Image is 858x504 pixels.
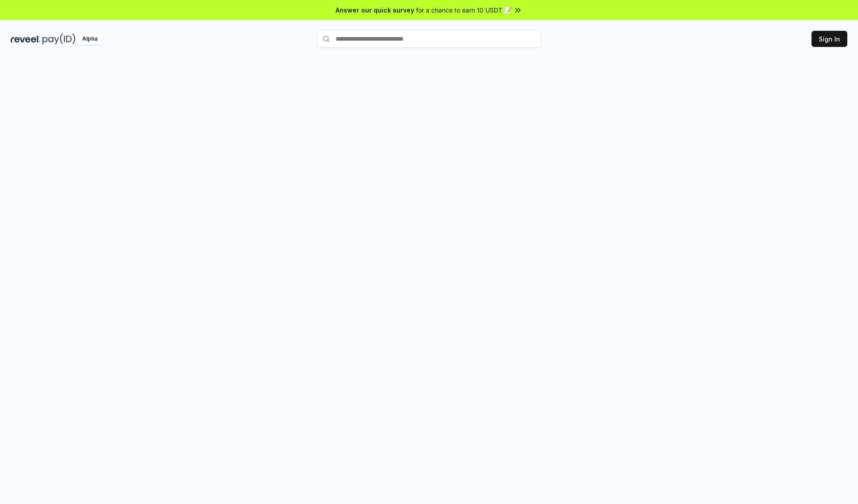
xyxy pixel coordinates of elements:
img: reveel_dark [11,33,41,45]
img: pay_id [42,33,76,45]
span: for a chance to earn 10 USDT 📝 [416,5,512,15]
button: Sign In [812,31,847,47]
span: Answer our quick survey [336,5,414,15]
div: Alpha [77,33,102,45]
